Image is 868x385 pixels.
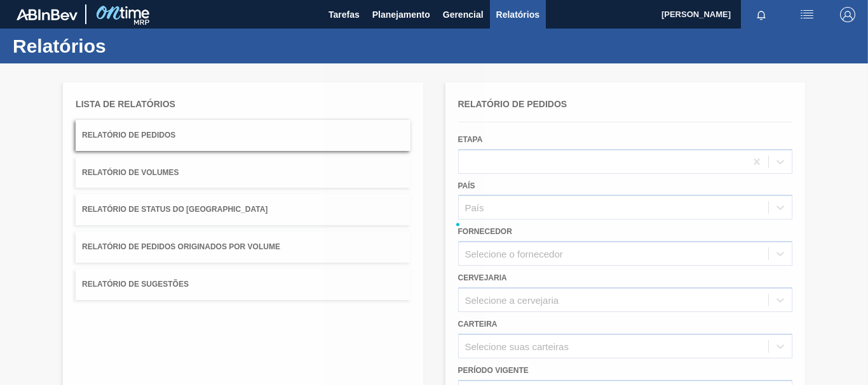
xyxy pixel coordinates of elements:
span: Relatórios [496,7,539,22]
span: Gerencial [443,7,484,22]
img: TNhmsLtSVTkK8tSr43FrP2fwEKptu5GPRR3wAAAABJRU5ErkJggg== [17,9,78,20]
h1: Relatórios [13,39,238,53]
img: userActions [799,7,815,22]
button: Notificações [741,6,782,23]
span: Planejamento [372,7,430,22]
img: Logout [840,7,855,22]
span: Tarefas [329,7,360,22]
